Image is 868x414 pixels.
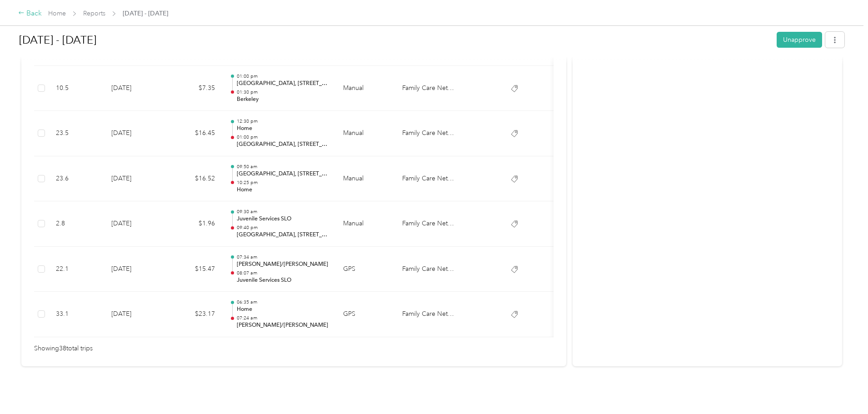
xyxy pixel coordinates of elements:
[237,254,329,260] p: 07:34 am
[168,201,222,247] td: $1.96
[168,247,222,292] td: $15.47
[237,73,329,80] p: 01:00 pm
[237,215,329,223] p: Juvenile Services SLO
[237,224,329,231] p: 09:40 pm
[49,156,104,202] td: 23.6
[237,270,329,276] p: 08:07 am
[237,276,329,284] p: Juvenile Services SLO
[237,134,329,140] p: 01:00 pm
[237,209,329,215] p: 09:30 am
[237,140,329,149] p: [GEOGRAPHIC_DATA], [STREET_ADDRESS][PERSON_NAME]
[49,111,104,156] td: 23.5
[237,321,329,329] p: [PERSON_NAME]/[PERSON_NAME]
[237,305,329,314] p: Home
[104,111,168,156] td: [DATE]
[104,66,168,111] td: [DATE]
[49,247,104,292] td: 22.1
[237,186,329,194] p: Home
[168,111,222,156] td: $16.45
[395,247,463,292] td: Family Care Network
[395,111,463,156] td: Family Care Network
[19,29,770,51] h1: Aug 18 - 31, 2025
[237,118,329,125] p: 12:30 pm
[237,260,329,269] p: [PERSON_NAME]/[PERSON_NAME]
[104,292,168,337] td: [DATE]
[395,292,463,337] td: Family Care Network
[34,344,93,354] span: Showing 38 total trips
[777,32,822,48] button: Unapprove
[237,299,329,305] p: 06:35 am
[237,125,329,133] p: Home
[336,292,395,337] td: GPS
[237,170,329,178] p: [GEOGRAPHIC_DATA], [STREET_ADDRESS][PERSON_NAME]
[83,10,105,17] a: Reports
[336,201,395,247] td: Manual
[104,247,168,292] td: [DATE]
[168,156,222,202] td: $16.52
[237,180,329,186] p: 10:25 pm
[168,66,222,111] td: $7.35
[237,80,329,88] p: [GEOGRAPHIC_DATA], [STREET_ADDRESS][PERSON_NAME]
[49,66,104,111] td: 10.5
[49,201,104,247] td: 2.8
[395,156,463,202] td: Family Care Network
[237,89,329,95] p: 01:30 pm
[237,231,329,239] p: [GEOGRAPHIC_DATA], [STREET_ADDRESS][PERSON_NAME]
[336,66,395,111] td: Manual
[395,66,463,111] td: Family Care Network
[237,164,329,170] p: 09:50 am
[336,156,395,202] td: Manual
[104,156,168,202] td: [DATE]
[104,201,168,247] td: [DATE]
[395,201,463,247] td: Family Care Network
[123,9,168,18] span: [DATE] - [DATE]
[18,8,42,19] div: Back
[237,95,329,104] p: Berkeley
[168,292,222,337] td: $23.17
[49,292,104,337] td: 33.1
[817,363,868,414] iframe: Everlance-gr Chat Button Frame
[48,10,66,17] a: Home
[336,247,395,292] td: GPS
[237,315,329,321] p: 07:24 am
[336,111,395,156] td: Manual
